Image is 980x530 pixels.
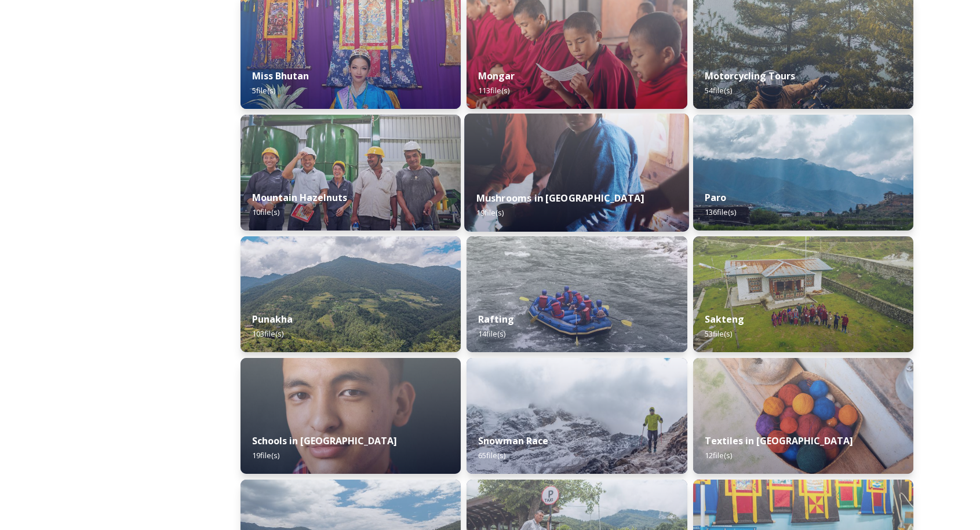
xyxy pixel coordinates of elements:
[478,70,515,82] strong: Mongar
[252,434,397,447] strong: Schools in [GEOGRAPHIC_DATA]
[478,313,514,326] strong: Rafting
[478,85,509,96] span: 113 file(s)
[705,450,732,460] span: 12 file(s)
[467,236,687,352] img: f73f969a-3aba-4d6d-a863-38e7472ec6b1.JPG
[705,434,853,447] strong: Textiles in [GEOGRAPHIC_DATA]
[467,358,687,474] img: Snowman%2520Race41.jpg
[252,207,279,217] span: 10 file(s)
[252,191,347,204] strong: Mountain Hazelnuts
[705,328,732,339] span: 53 file(s)
[241,236,461,352] img: 2022-10-01%252012.59.42.jpg
[252,328,283,339] span: 103 file(s)
[465,114,690,232] img: _SCH7798.jpg
[241,358,461,474] img: _SCH2151_FINAL_RGB.jpg
[693,236,913,352] img: Sakteng%2520070723%2520by%2520Nantawat-5.jpg
[478,450,505,460] span: 65 file(s)
[252,70,309,82] strong: Miss Bhutan
[478,434,548,447] strong: Snowman Race
[241,115,461,231] img: WattBryan-20170720-0740-P50.jpg
[252,450,279,460] span: 19 file(s)
[705,191,726,204] strong: Paro
[705,70,795,82] strong: Motorcycling Tours
[705,313,744,326] strong: Sakteng
[693,115,913,231] img: Paro%2520050723%2520by%2520Amp%2520Sripimanwat-20.jpg
[252,85,275,96] span: 5 file(s)
[693,358,913,474] img: _SCH9806.jpg
[476,207,504,218] span: 19 file(s)
[252,313,293,326] strong: Punakha
[476,192,644,204] strong: Mushrooms in [GEOGRAPHIC_DATA]
[705,207,736,217] span: 136 file(s)
[478,328,505,339] span: 14 file(s)
[705,85,732,96] span: 54 file(s)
